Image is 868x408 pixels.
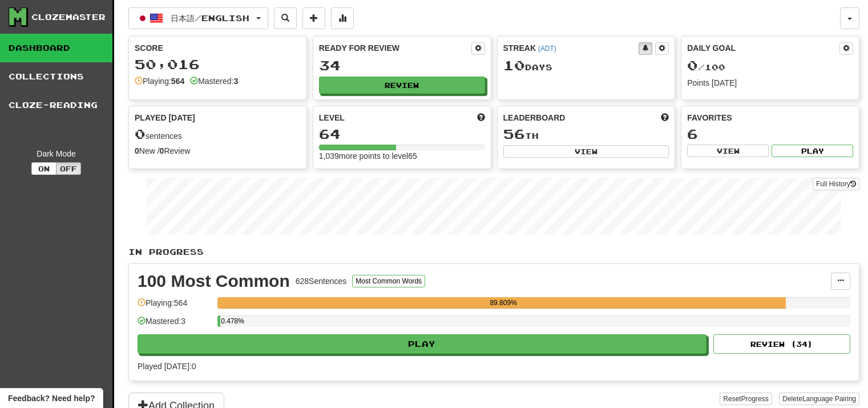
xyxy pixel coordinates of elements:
button: More stats [331,7,354,29]
div: 628 Sentences [296,275,347,287]
strong: 3 [233,77,238,86]
span: This week in points, UTC [661,112,669,123]
div: 1,039 more points to level 65 [319,150,485,162]
button: View [687,145,769,157]
div: 6 [687,127,853,141]
div: 64 [319,127,485,141]
p: In Progress [128,246,859,258]
div: Mastered: [190,75,238,87]
span: 日本語 / English [171,13,249,23]
div: Streak [503,42,639,54]
span: Leaderboard [503,112,566,123]
div: 89.809% [221,297,786,309]
span: Played [DATE]: 0 [138,362,196,371]
button: On [31,162,56,175]
div: th [503,127,669,142]
a: Full History [813,178,859,190]
button: Search sentences [274,7,297,29]
div: sentences [135,127,301,142]
span: 0 [135,126,146,142]
div: 34 [319,58,485,73]
button: ResetProgress [720,393,772,405]
button: Play [772,145,853,157]
span: Score more points to level up [477,112,485,123]
button: Review (34) [713,334,850,354]
span: Open feedback widget [8,393,95,404]
button: Most Common Words [352,275,425,287]
button: DeleteLanguage Pairing [779,393,859,405]
div: Points [DATE] [687,77,853,89]
div: Dark Mode [9,148,104,159]
div: Ready for Review [319,42,471,54]
button: Add sentence to collection [302,7,325,29]
span: Level [319,112,345,123]
button: Play [138,334,706,354]
a: (ADT) [538,45,556,53]
span: 56 [503,126,525,142]
button: Review [319,77,485,94]
span: / 100 [687,62,725,72]
div: Playing: [135,75,184,87]
span: Played [DATE] [135,112,195,123]
button: 日本語/English [128,7,268,29]
div: Score [135,42,301,54]
span: 0 [687,57,698,73]
strong: 0 [135,146,139,155]
strong: 0 [160,146,164,155]
div: New / Review [135,145,301,157]
span: 10 [503,57,525,73]
div: Mastered: 3 [138,315,212,334]
span: Language Pairing [802,395,856,403]
div: Day s [503,58,669,73]
strong: 564 [171,77,184,86]
button: Off [56,162,81,175]
div: 100 Most Common [138,273,290,290]
button: View [503,145,669,158]
div: Favorites [687,112,853,123]
div: 50,016 [135,57,301,71]
div: Playing: 564 [138,297,212,316]
span: Progress [741,395,769,403]
div: Clozemaster [31,11,106,23]
div: Daily Goal [687,42,839,55]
